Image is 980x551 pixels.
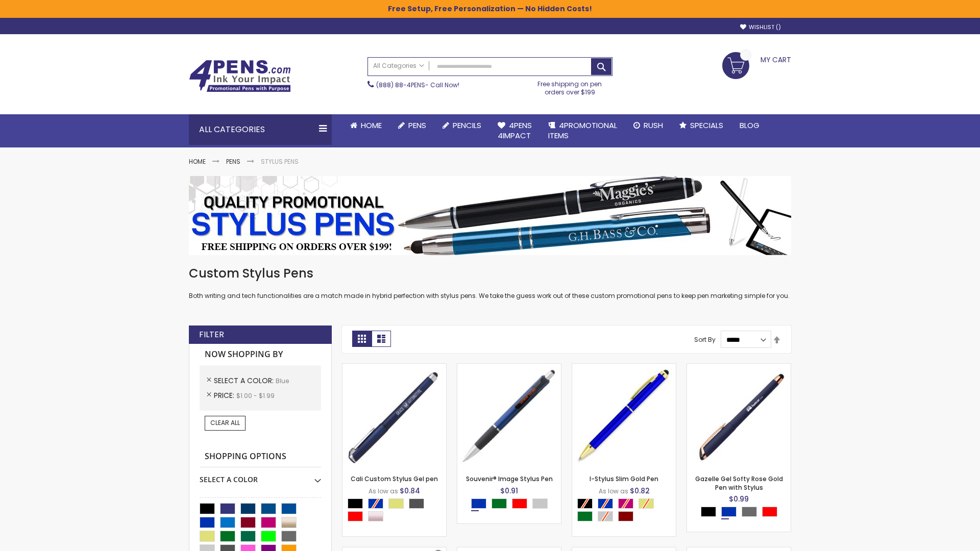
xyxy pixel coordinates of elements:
[348,498,363,509] div: Black
[590,474,658,483] a: I-Stylus Slim Gold Pen
[532,498,548,509] div: Silver
[351,474,438,483] a: Cali Custom Stylus Gel pen
[368,58,429,74] a: All Categories
[527,76,613,96] div: Free shipping on pen orders over $199
[512,498,527,509] div: Red
[644,120,663,131] span: Rush
[690,120,723,131] span: Specials
[466,474,553,483] a: Souvenir® Image Stylus Pen
[599,487,628,495] span: As low as
[189,265,791,300] div: Both writing and tech functionalities are a match made in hybrid perfection with stylus pens. We ...
[205,416,246,430] a: Clear All
[489,114,540,147] a: 4Pens4impact
[577,511,593,521] div: Green
[740,120,759,131] span: Blog
[199,329,224,340] strong: Filter
[577,498,676,524] div: Select A Color
[189,176,791,255] img: Stylus Pens
[226,157,240,166] a: Pens
[572,363,676,372] a: I-Stylus Slim Gold-Blue
[694,335,716,344] label: Sort By
[388,498,404,509] div: Gold
[740,23,781,31] a: Wishlist
[200,467,321,485] div: Select A Color
[276,377,289,385] span: Blue
[630,486,650,496] span: $0.82
[671,114,731,137] a: Specials
[342,114,390,137] a: Home
[434,114,489,137] a: Pencils
[762,507,777,517] div: Red
[369,487,398,495] span: As low as
[261,157,299,166] strong: Stylus Pens
[361,120,382,131] span: Home
[376,81,459,89] span: - Call Now!
[368,511,383,521] div: Rose Gold
[729,494,749,504] span: $0.99
[701,507,782,519] div: Select A Color
[352,331,372,347] strong: Grid
[742,507,757,517] div: Grey
[214,375,276,386] span: Select A Color
[348,511,363,521] div: Red
[189,157,206,166] a: Home
[390,114,434,137] a: Pens
[210,418,240,427] span: Clear All
[687,363,791,372] a: Gazelle Gel Softy Rose Gold Pen with Stylus-Blue
[625,114,671,137] a: Rush
[400,486,420,496] span: $0.84
[471,498,486,509] div: Blue
[200,344,321,365] strong: Now Shopping by
[492,498,507,509] div: Green
[409,498,424,509] div: Gunmetal
[348,498,446,524] div: Select A Color
[618,511,633,521] div: Wine
[189,114,332,145] div: All Categories
[189,265,791,282] h1: Custom Stylus Pens
[540,114,625,147] a: 4PROMOTIONALITEMS
[687,364,791,467] img: Gazelle Gel Softy Rose Gold Pen with Stylus-Blue
[376,81,425,89] a: (888) 88-4PENS
[457,363,561,372] a: Souvenir® Image Stylus Pen-Blue
[200,446,321,468] strong: Shopping Options
[453,120,481,131] span: Pencils
[471,498,553,511] div: Select A Color
[548,120,617,141] span: 4PROMOTIONAL ITEMS
[408,120,426,131] span: Pens
[498,120,532,141] span: 4Pens 4impact
[189,60,291,92] img: 4Pens Custom Pens and Promotional Products
[342,364,446,467] img: Cali Custom Stylus Gel pen-Blue
[731,114,768,137] a: Blog
[695,474,783,491] a: Gazelle Gel Softy Rose Gold Pen with Stylus
[373,62,424,70] span: All Categories
[236,391,275,400] span: $1.00 - $1.99
[701,507,716,517] div: Black
[721,507,737,517] div: Blue
[342,363,446,372] a: Cali Custom Stylus Gel pen-Blue
[572,364,676,467] img: I-Stylus Slim Gold-Blue
[500,486,518,496] span: $0.91
[457,364,561,467] img: Souvenir® Image Stylus Pen-Blue
[214,390,236,400] span: Price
